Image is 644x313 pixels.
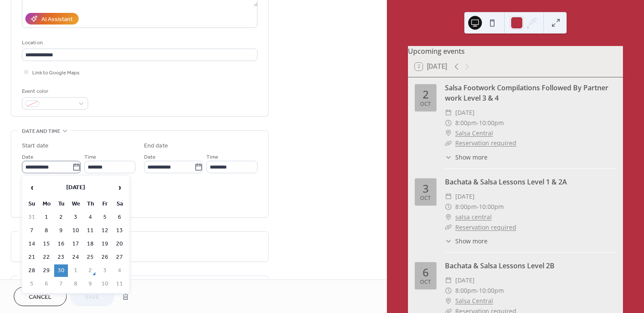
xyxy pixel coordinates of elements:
div: 2 [423,89,429,100]
div: ​ [445,212,452,222]
a: Bachata & Salsa Lessons Level 2B [445,261,555,270]
button: ​Show more [445,236,488,245]
span: - [477,285,479,296]
td: 27 [113,251,126,264]
span: Link to Google Maps [32,68,80,77]
td: 1 [69,264,83,277]
div: ​ [445,153,452,162]
div: ​ [445,191,452,202]
div: Location [22,38,256,47]
th: [DATE] [40,178,112,197]
div: ​ [445,138,452,148]
div: ​ [445,285,452,296]
span: 8:00pm [455,118,477,128]
td: 21 [25,251,39,264]
div: AI Assistant [41,15,73,24]
td: 6 [40,278,53,290]
div: End date [144,141,168,150]
div: ​ [445,128,452,138]
span: Date [22,153,34,162]
span: 8:00pm [455,202,477,212]
span: › [113,179,126,196]
span: 10:00pm [479,118,504,128]
td: 10 [98,278,112,290]
span: Show more [455,236,488,245]
span: Show more [455,153,488,162]
td: 15 [40,238,53,250]
td: 7 [25,224,39,237]
button: ​Show more [445,153,488,162]
td: 23 [54,251,68,264]
td: 2 [83,264,97,277]
div: ​ [445,202,452,212]
td: 5 [25,278,39,290]
td: 14 [25,238,39,250]
td: 26 [98,251,112,264]
td: 4 [113,264,126,277]
span: - [477,118,479,128]
div: 3 [423,183,429,194]
th: We [69,198,83,210]
span: - [477,202,479,212]
span: [DATE] [455,107,475,118]
td: 3 [98,264,112,277]
td: 24 [69,251,83,264]
a: Salsa Central [455,296,493,306]
td: 8 [40,224,53,237]
a: Bachata & Salsa Lessons Level 1 & 2A [445,177,567,187]
span: ‹ [25,179,38,196]
span: [DATE] [455,275,475,285]
td: 29 [40,264,53,277]
div: ​ [445,275,452,285]
td: 12 [98,224,112,237]
td: 22 [40,251,53,264]
td: 30 [54,264,68,277]
td: 25 [83,251,97,264]
span: Date [144,153,156,162]
th: Th [83,198,97,210]
a: Salsa Footwork Compilations Followed By Partner work Level 3 & 4 [445,83,608,103]
a: Salsa Central [455,128,493,138]
div: Oct [420,279,431,285]
a: salsa central [455,212,492,222]
span: Time [84,153,96,162]
div: ​ [445,118,452,128]
td: 2 [54,211,68,224]
td: 8 [69,278,83,290]
span: 8:00pm [455,285,477,296]
button: AI Assistant [25,13,79,25]
div: 6 [423,267,429,278]
td: 6 [113,211,126,224]
th: Tu [54,198,68,210]
a: Cancel [14,287,67,306]
td: 20 [113,238,126,250]
a: Reservation required [455,139,516,147]
td: 3 [69,211,83,224]
td: 5 [98,211,112,224]
div: ​ [445,107,452,118]
td: 10 [69,224,83,237]
span: [DATE] [455,191,475,202]
div: ​ [445,296,452,306]
a: Reservation required [455,223,516,231]
td: 9 [83,278,97,290]
th: Sa [113,198,126,210]
td: 9 [54,224,68,237]
td: 11 [83,224,97,237]
td: 17 [69,238,83,250]
span: 10:00pm [479,285,504,296]
td: 31 [25,211,39,224]
div: Oct [420,196,431,201]
td: 11 [113,278,126,290]
td: 19 [98,238,112,250]
div: Oct [420,101,431,107]
div: Start date [22,141,49,150]
td: 13 [113,224,126,237]
td: 16 [54,238,68,250]
th: Su [25,198,39,210]
span: Cancel [29,293,52,302]
div: ​ [445,222,452,233]
th: Fr [98,198,112,210]
th: Mo [40,198,53,210]
span: 10:00pm [479,202,504,212]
